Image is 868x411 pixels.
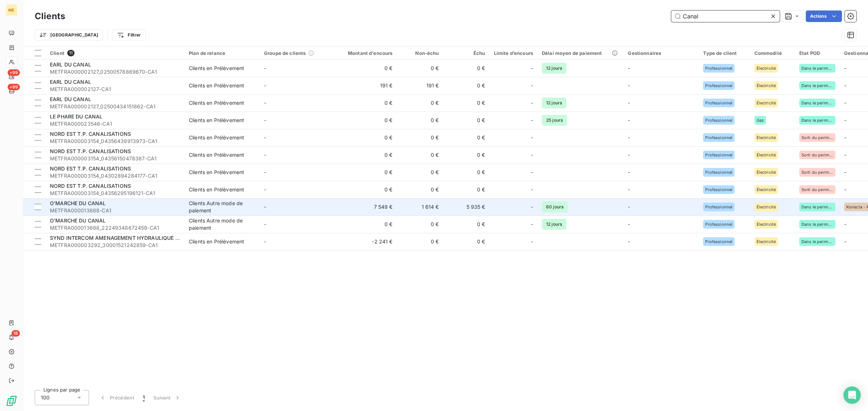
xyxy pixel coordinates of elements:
[397,164,443,181] td: 0 €
[35,29,103,41] button: [GEOGRAPHIC_DATA]
[757,239,776,244] span: Électricité
[189,134,244,141] div: Clients en Prélèvement
[844,221,846,227] span: -
[801,187,833,192] span: Sorti du perimetre
[335,94,397,112] td: 0 €
[264,204,266,210] span: -
[806,10,842,22] button: Actions
[628,204,630,210] span: -
[264,152,266,158] span: -
[494,50,533,56] div: Limite d’encours
[628,152,630,158] span: -
[50,138,180,145] span: METFRA000003154_04356439913973-CA1
[448,50,485,56] div: Échu
[801,153,833,157] span: Sorti du perimetre
[542,219,566,230] span: 12 jours
[844,238,846,245] span: -
[397,198,443,216] td: 1 614 €
[757,187,776,192] span: Électricité
[189,200,255,214] div: Clients Autre mode de paiement
[542,115,567,126] span: 25 jours
[531,169,533,176] span: -
[628,238,630,245] span: -
[189,117,244,124] div: Clients en Prélèvement
[628,100,630,106] span: -
[671,10,780,22] input: Rechercher
[335,233,397,250] td: -2 241 €
[335,77,397,94] td: 191 €
[757,118,764,122] span: Gaz
[542,50,619,56] div: Délai moyen de paiement
[801,101,833,105] span: Dans le perimetre
[705,205,732,209] span: Professionnel
[531,65,533,72] span: -
[401,50,439,56] div: Non-échu
[50,235,241,241] span: SYND INTERCOM AMENAGEMENT HYDRAULIQUE DU CANAL DE LA BANCHE
[705,239,732,244] span: Professionnel
[264,238,266,245] span: -
[397,181,443,198] td: 0 €
[397,129,443,146] td: 0 €
[50,155,180,162] span: METFRA000003154_04356150478387-CA1
[264,100,266,106] span: -
[189,151,244,159] div: Clients en Prélèvement
[335,60,397,77] td: 0 €
[531,221,533,228] span: -
[335,112,397,129] td: 0 €
[8,69,20,76] span: +99
[443,233,490,250] td: 0 €
[705,187,732,192] span: Professionnel
[443,216,490,233] td: 0 €
[50,86,180,93] span: METFRA000002127-CA1
[50,200,106,206] span: O'MARCHE DU CANAL
[397,216,443,233] td: 0 €
[844,82,846,88] span: -
[264,221,266,227] span: -
[139,390,149,405] button: 1
[628,221,630,227] span: -
[339,50,393,56] div: Montant d'encours
[335,164,397,181] td: 0 €
[443,198,490,216] td: 5 935 €
[50,217,106,224] span: O'MARCHE DU CANAL
[335,146,397,164] td: 0 €
[531,99,533,107] span: -
[189,82,244,89] div: Clients en Prélèvement
[705,153,732,157] span: Professionnel
[397,146,443,164] td: 0 €
[50,183,131,189] span: NORD EST T.P. CANALISATIONS
[757,135,776,140] span: Électricité
[705,66,732,70] span: Professionnel
[95,390,139,405] button: Précédent
[443,129,490,146] td: 0 €
[50,96,91,102] span: EARL DU CANAL
[628,169,630,175] span: -
[844,100,846,106] span: -
[843,386,861,404] div: Open Intercom Messenger
[6,395,17,407] img: Logo LeanPay
[50,61,91,68] span: EARL DU CANAL
[189,217,255,232] div: Clients Autre mode de paiement
[705,101,732,105] span: Professionnel
[264,169,266,175] span: -
[844,134,846,140] span: -
[531,238,533,245] span: -
[189,50,255,56] div: Plan de relance
[189,65,244,72] div: Clients en Prélèvement
[397,233,443,250] td: 0 €
[50,224,180,232] span: METFRA000013688_22249348672459-CA1
[844,117,846,123] span: -
[50,79,91,85] span: EARL DU CANAL
[628,134,630,140] span: -
[531,82,533,89] span: -
[542,63,566,74] span: 12 jours
[801,83,833,88] span: Dans le perimetre
[757,222,776,226] span: Électricité
[50,190,180,197] span: METFRA000003154_04356295196121-CA1
[397,112,443,129] td: 0 €
[705,118,732,122] span: Professionnel
[149,390,186,405] button: Suivant
[801,222,833,226] span: Dans le perimetre
[189,238,244,245] div: Clients en Prélèvement
[112,29,145,41] button: Filtrer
